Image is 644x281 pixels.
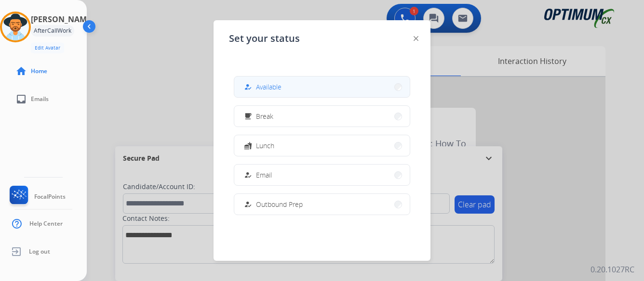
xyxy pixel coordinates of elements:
button: Break [234,106,410,127]
img: close-button [414,36,418,41]
button: Outbound Prep [234,194,410,215]
span: Help Center [29,220,63,228]
button: Lunch [234,135,410,156]
span: Log out [29,248,50,255]
span: Break [256,111,273,121]
div: AfterCallWork [31,25,74,37]
mat-icon: home [15,65,27,77]
span: Available [256,82,282,92]
span: Set your status [229,32,300,45]
mat-icon: how_to_reg [244,171,252,179]
mat-icon: fastfood [244,141,252,150]
mat-icon: inbox [15,93,27,105]
h3: [PERSON_NAME] [31,13,94,25]
mat-icon: how_to_reg [244,200,252,208]
span: Lunch [256,140,274,151]
span: FocalPoints [34,193,66,201]
span: Home [31,67,47,75]
p: 0.20.1027RC [590,264,634,275]
span: Outbound Prep [256,199,303,209]
button: Available [234,77,410,97]
span: Email [256,170,272,180]
img: avatar [2,13,29,40]
button: Edit Avatar [31,42,64,53]
span: Emails [31,95,49,103]
button: Email [234,165,410,185]
a: FocalPoints [8,186,66,208]
mat-icon: how_to_reg [244,83,252,91]
mat-icon: free_breakfast [244,112,252,120]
